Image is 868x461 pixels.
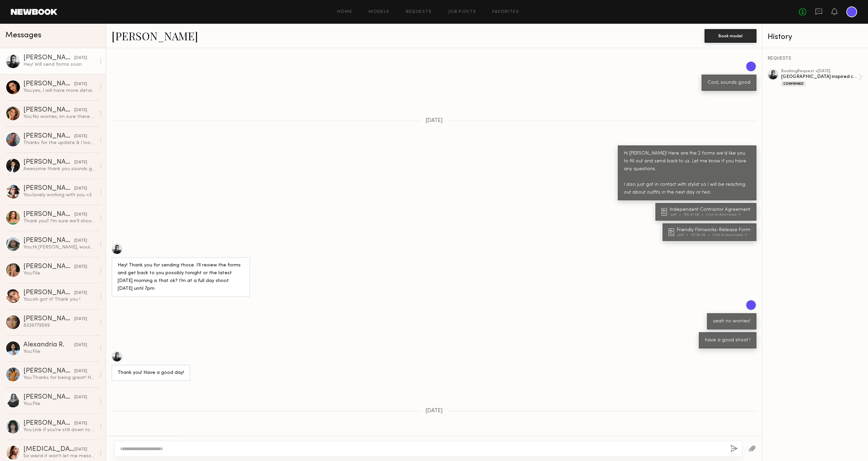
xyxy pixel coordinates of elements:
[706,213,741,217] div: Click to download
[448,10,476,14] a: Job Posts
[74,264,87,270] div: [DATE]
[23,61,96,68] div: Hey! Will send forms soon
[23,427,96,433] div: You: Lmk if you're still down to shoot this concept :)
[708,79,750,87] div: Cool, sounds good
[705,29,756,43] button: Book model
[23,81,74,87] div: [PERSON_NAME]
[713,318,750,325] div: yeah no worries!
[74,81,87,87] div: [DATE]
[74,55,87,61] div: [DATE]
[23,270,96,277] div: You: File
[23,87,96,94] div: You: yes, I will have more details for you about the styling [DATE] but most likely yes. If anyth...
[768,33,863,41] div: History
[23,289,74,296] div: [PERSON_NAME]
[670,207,752,212] div: Independent Contractor Agreement
[74,238,87,244] div: [DATE]
[112,28,198,43] a: [PERSON_NAME]
[677,228,752,233] div: Friendly Filmworks-Release Form
[74,212,87,218] div: [DATE]
[406,10,432,14] a: Requests
[23,55,74,61] div: [PERSON_NAME]
[23,107,74,114] div: [PERSON_NAME]
[74,290,87,296] div: [DATE]
[74,342,87,348] div: [DATE]
[23,316,74,322] div: [PERSON_NAME]
[74,316,87,322] div: [DATE]
[74,368,87,375] div: [DATE]
[23,401,96,407] div: You: File
[23,342,74,348] div: Alexandria R.
[781,74,859,80] div: [GEOGRAPHIC_DATA] inspired commercial
[23,192,96,198] div: You: lovely working with you <3
[74,133,87,140] div: [DATE]
[23,237,74,244] div: [PERSON_NAME]
[23,211,74,218] div: [PERSON_NAME]
[781,69,863,86] a: bookingRequest •[DATE][GEOGRAPHIC_DATA] inspired commercialConfirmed
[492,10,519,14] a: Favorites
[23,375,96,381] div: You: Thanks for being great! Hope to work together soon again xo
[712,233,747,237] div: Click to download
[670,213,684,217] div: .pdf
[23,185,74,192] div: [PERSON_NAME]
[74,159,87,166] div: [DATE]
[118,262,244,293] div: Hey! Thank you for sending those. I’ll review the forms and get back to you possibly tonight or t...
[74,394,87,401] div: [DATE]
[781,69,859,74] div: booking Request • [DATE]
[74,107,87,114] div: [DATE]
[677,233,691,237] div: .pdf
[23,140,96,146] div: Thanks for the update & I look forward to hearing from you.
[23,446,74,453] div: [MEDICAL_DATA][PERSON_NAME]
[74,420,87,427] div: [DATE]
[23,322,96,329] div: 8326779099
[684,213,706,217] div: 199.47 KB
[23,348,96,355] div: You: File
[624,150,750,197] div: Hi [PERSON_NAME]! Here are the 2 forms we'd like you to fill out and send back to us. Let me know...
[426,408,443,414] span: [DATE]
[426,118,443,124] span: [DATE]
[781,81,806,86] div: Confirmed
[118,369,184,377] div: Thank you! Have a good day!
[23,218,96,224] div: Thank you!! I’m sure we’ll shoot soon 😄
[369,10,389,14] a: Models
[768,56,863,61] div: REQUESTS
[337,10,353,14] a: Home
[23,244,96,250] div: You: Hi [PERSON_NAME], would love to shoot with you if you're available! Wasn't sure if you decli...
[669,228,752,237] a: Friendly Filmworks-Release Form.pdf137.59 KBClick to download
[23,159,74,166] div: [PERSON_NAME]
[662,207,752,217] a: Independent Contractor Agreement.pdf199.47 KBClick to download
[74,446,87,453] div: [DATE]
[74,185,87,192] div: [DATE]
[23,420,74,427] div: [PERSON_NAME]
[691,233,712,237] div: 137.59 KB
[5,32,41,39] span: Messages
[705,337,750,344] div: have a good shoot !
[23,263,74,270] div: [PERSON_NAME]
[23,133,74,140] div: [PERSON_NAME]
[23,296,96,303] div: You: oh got it! Thank you !
[23,114,96,120] div: You: No worries, im sure there will be other projects for us to work on in the future <3
[23,368,74,375] div: [PERSON_NAME]
[23,166,96,172] div: Awesome thank you sounds great
[23,394,74,401] div: [PERSON_NAME]
[705,33,756,38] a: Book model
[23,453,96,459] div: So weird it won’t let me message you. Text me 9174976443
